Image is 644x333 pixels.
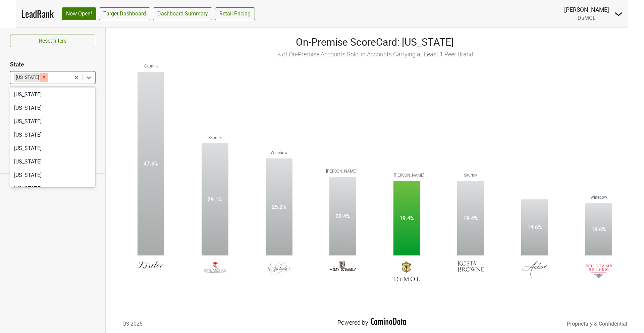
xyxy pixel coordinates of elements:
img: Kosta [457,260,484,272]
img: Merry [329,260,356,271]
text: 47.6% [144,160,158,167]
a: Retail Pricing [215,7,255,20]
text: Skurnik [208,135,222,140]
div: [US_STATE] [14,73,40,82]
div: Remove New Jersey [40,73,48,82]
div: [US_STATE] [10,128,95,142]
div: [US_STATE] [10,115,95,128]
text: Skurnik [464,173,478,178]
text: Skurnik [144,64,158,68]
span: DuMOL [578,15,596,21]
text: 29.1% [208,196,222,203]
text: [PERSON_NAME] [394,173,424,178]
div: Proprietary & Confidential [567,320,627,328]
h3: State [10,61,95,68]
img: CaminoData [365,316,412,330]
div: [US_STATE] [10,88,95,101]
text: 19.4% [463,215,478,222]
span: On-Premise ScoreCard: [US_STATE] [296,36,454,48]
div: Q3 2025 [122,320,143,328]
img: Peter [202,260,228,275]
div: [US_STATE] [10,155,95,169]
div: [US_STATE] [10,142,95,155]
text: 13.6% [591,226,606,233]
img: Williams [585,260,612,282]
img: Aubert [521,260,548,279]
text: 25.2% [272,204,286,210]
img: Sea [266,260,292,277]
div: Powered by [337,316,412,330]
text: [PERSON_NAME] [326,169,357,174]
img: Dropdown Menu [614,10,623,18]
div: [US_STATE] [10,101,95,115]
a: Target Dashboard [99,7,150,20]
img: DuMOL [393,260,420,282]
img: Kistler [138,260,164,270]
a: LeadRank [21,7,54,21]
div: [PERSON_NAME] [564,5,609,14]
text: 14.6% [527,224,542,231]
span: % of On-Premise Accounts Sold, in Accounts Carrying at Least 1 Peer Brand [276,51,473,58]
div: [US_STATE] [10,169,95,182]
text: 20.4% [335,213,350,220]
text: 19.4% [399,215,414,222]
a: Dashboard Summary [153,7,212,20]
button: Reset filters [10,35,95,47]
text: Winebow [271,150,287,155]
div: [US_STATE] [10,182,95,195]
a: Now Open! [62,7,96,20]
text: Winebow [590,195,607,200]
